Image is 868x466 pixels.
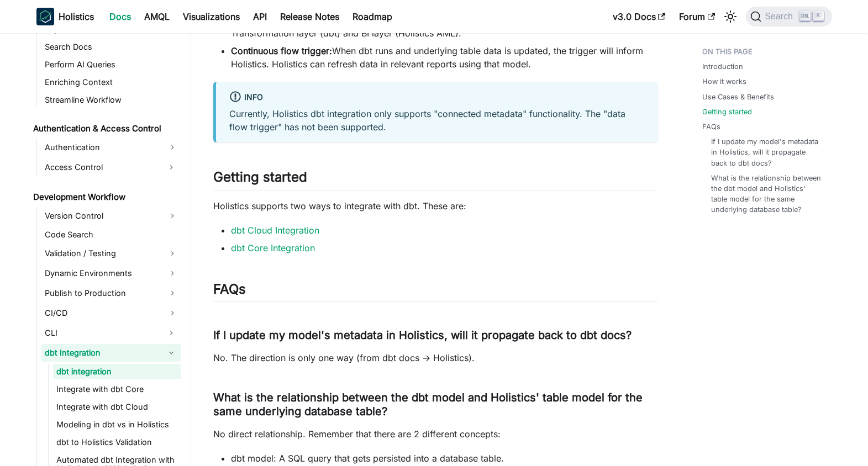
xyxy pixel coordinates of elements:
[41,227,181,242] a: Code Search
[702,61,743,72] a: Introduction
[761,12,799,22] span: Search
[30,189,181,205] a: Development Workflow
[606,8,672,25] a: v3.0 Docs
[41,139,181,156] a: Authentication
[231,242,315,253] a: dbt Core Integration
[103,8,138,25] a: Docs
[213,281,658,302] h2: FAQs
[346,8,399,25] a: Roadmap
[41,75,181,90] a: Enriching Context
[53,364,181,379] a: dbt integration
[229,91,645,105] div: info
[231,45,332,56] strong: Continuous flow trigger:
[672,8,722,25] a: Forum
[213,427,658,441] p: No direct relationship. Remember that there are 2 different concepts:
[41,158,161,176] a: Access Control
[41,264,181,282] a: Dynamic Environments
[213,169,658,190] h2: Getting started
[702,92,774,102] a: Use Cases & Benefits
[53,382,181,397] a: Integrate with dbt Core
[41,344,161,362] a: dbt Integration
[161,158,181,176] button: Expand sidebar category 'Access Control'
[25,33,191,466] nav: Docs sidebar
[41,39,181,55] a: Search Docs
[229,107,645,134] p: Currently, Holistics dbt integration only supports "connected metadata" functionality. The "data ...
[53,417,181,432] a: Modeling in dbt vs in Holistics
[702,76,746,87] a: How it works
[702,121,720,132] a: FAQs
[231,225,319,236] a: dbt Cloud Integration
[41,207,181,225] a: Version Control
[176,8,246,25] a: Visualizations
[41,92,181,108] a: Streamline Workflow
[813,11,824,21] kbd: K
[41,324,161,342] a: CLI
[53,435,181,450] a: dbt to Holistics Validation
[711,173,821,215] a: What is the relationship between the dbt model and Holistics' table model for the same underlying...
[41,57,181,72] a: Perform AI Queries
[30,121,181,136] a: Authentication & Access Control
[59,10,94,23] b: Holistics
[41,284,181,302] a: Publish to Production
[231,452,658,465] li: dbt model: A SQL query that gets persisted into a database table.
[213,391,658,419] h3: What is the relationship between the dbt model and Holistics' table model for the same underlying...
[161,344,181,362] button: Collapse sidebar category 'dbt Integration'
[41,245,181,262] a: Validation / Testing
[36,8,54,25] img: Holistics
[36,8,94,25] a: HolisticsHolistics
[213,351,658,364] p: No. The direction is only one way (from dbt docs → Holistics).
[273,8,346,25] a: Release Notes
[161,324,181,342] button: Expand sidebar category 'CLI'
[138,8,176,25] a: AMQL
[231,44,658,71] li: When dbt runs and underlying table data is updated, the trigger will inform Holistics. Holistics ...
[746,7,832,27] button: Search (Ctrl+K)
[41,304,181,322] a: CI/CD
[702,107,752,117] a: Getting started
[213,199,658,213] p: Holistics supports two ways to integrate with dbt. These are:
[246,8,273,25] a: API
[213,329,658,342] h3: If I update my model's metadata in Holistics, will it propagate back to dbt docs?
[722,8,739,25] button: Switch between dark and light mode (currently light mode)
[53,399,181,415] a: Integrate with dbt Cloud
[711,136,821,168] a: If I update my model's metadata in Holistics, will it propagate back to dbt docs?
